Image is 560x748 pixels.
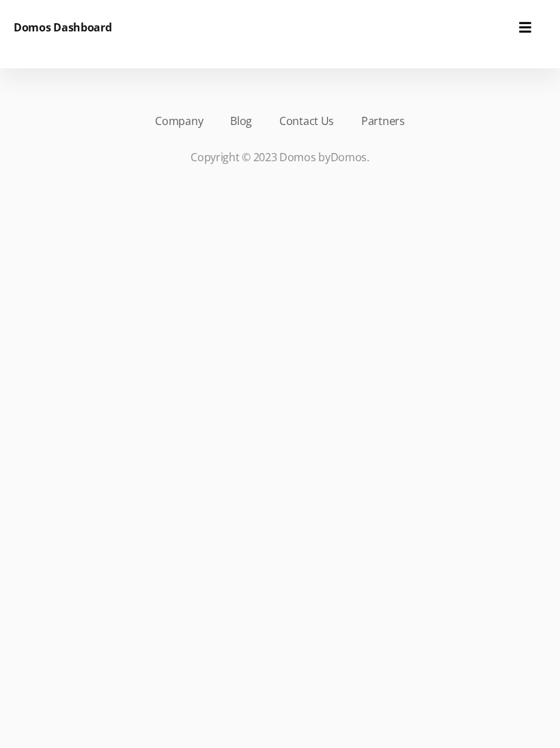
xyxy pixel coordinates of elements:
[14,19,112,36] h6: Domos Dashboard
[34,149,526,165] p: Copyright © 2023 Domos by .
[331,150,367,165] a: Domos
[230,113,252,129] a: Blog
[361,113,405,129] a: Partners
[279,113,334,129] a: Contact Us
[155,113,203,129] a: Company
